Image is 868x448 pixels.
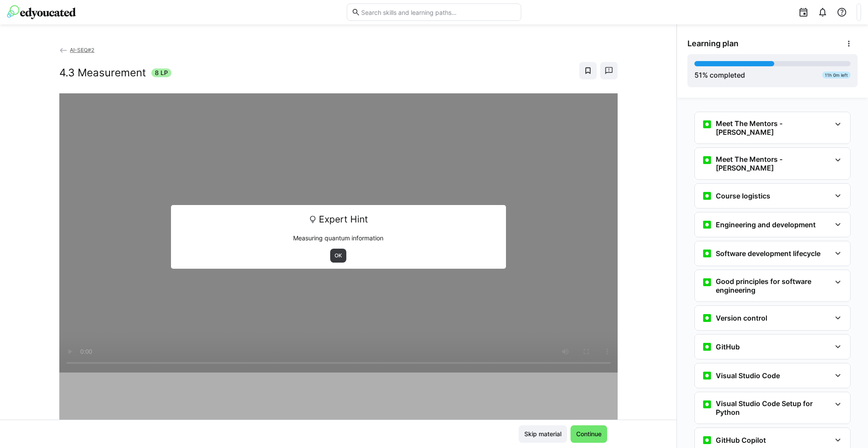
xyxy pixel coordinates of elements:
[716,119,831,137] h3: Meet The Mentors - [PERSON_NAME]
[716,277,831,294] h3: Good principles for software engineering
[716,371,780,380] h3: Visual Studio Code
[330,249,346,263] button: OK
[687,39,738,48] span: Learning plan
[822,72,851,79] div: 11h 0m left
[694,71,702,79] span: 51
[59,66,146,79] h2: 4.3 Measurement
[716,314,767,322] h3: Version control
[571,425,607,443] button: Continue
[155,68,168,77] span: 8 LP
[70,47,94,53] span: AI-SEQ#2
[716,436,766,445] h3: GitHub Copilot
[59,47,95,53] a: AI-SEQ#2
[334,252,343,259] span: OK
[360,8,516,16] input: Search skills and learning paths…
[716,249,820,258] h3: Software development lifecycle
[575,430,603,438] span: Continue
[716,399,831,417] h3: Visual Studio Code Setup for Python
[177,234,500,243] p: Measuring quantum information
[716,342,740,351] h3: GitHub
[694,70,745,80] div: % completed
[716,192,770,200] h3: Course logistics
[716,220,816,229] h3: Engineering and development
[319,211,368,228] span: Expert Hint
[523,430,563,438] span: Skip material
[519,425,567,443] button: Skip material
[716,155,831,172] h3: Meet The Mentors - [PERSON_NAME]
